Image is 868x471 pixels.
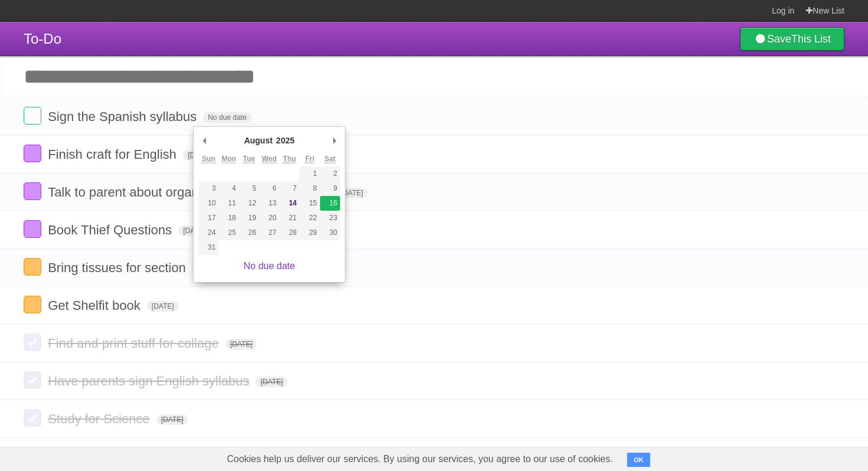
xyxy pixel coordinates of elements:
button: 26 [239,225,259,240]
a: No due date [243,261,295,271]
label: Done [24,145,41,162]
label: Done [24,182,41,200]
button: 7 [279,181,299,196]
button: 13 [259,196,279,211]
span: Have parents sign English syllabus [48,374,252,388]
button: 5 [239,181,259,196]
button: 10 [198,196,218,211]
button: 1 [299,166,319,181]
span: [DATE] [192,263,224,274]
span: Find and print stuff for collage [48,336,221,351]
div: August [242,132,274,149]
button: 2 [320,166,340,181]
label: Done [24,371,41,389]
button: 17 [198,211,218,225]
abbr: Saturday [325,155,336,163]
button: 30 [320,225,340,240]
button: 28 [279,225,299,240]
button: 23 [320,211,340,225]
button: 6 [259,181,279,196]
abbr: Friday [305,155,314,163]
span: [DATE] [147,301,179,312]
button: 29 [299,225,319,240]
abbr: Sunday [202,155,216,163]
span: [DATE] [183,150,215,161]
span: Cookies help us deliver our services. By using our services, you agree to our use of cookies. [215,447,625,471]
button: 16 [320,196,340,211]
button: 9 [320,181,340,196]
button: 19 [239,211,259,225]
span: Sign the Spanish syllabus [48,109,200,124]
button: 8 [299,181,319,196]
label: Done [24,333,41,351]
span: Book Thief Questions [48,223,175,237]
button: 12 [239,196,259,211]
div: 2025 [275,132,296,149]
button: 21 [279,211,299,225]
abbr: Thursday [283,155,296,163]
abbr: Tuesday [243,155,255,163]
label: Done [24,220,41,238]
button: 18 [218,211,239,225]
button: 20 [259,211,279,225]
label: Done [24,296,41,313]
span: [DATE] [336,188,368,198]
span: [DATE] [226,339,257,349]
span: Get Shelfit book [48,298,143,313]
label: Done [24,409,41,427]
span: Finish craft for English [48,147,180,162]
span: [DATE] [256,377,288,387]
button: 3 [198,181,218,196]
button: OK [627,453,650,467]
abbr: Wednesday [262,155,277,163]
button: 31 [198,240,218,255]
button: 11 [218,196,239,211]
button: 25 [218,225,239,240]
label: Done [24,107,41,125]
button: 22 [299,211,319,225]
abbr: Monday [221,155,236,163]
button: 4 [218,181,239,196]
a: SaveThis List [740,27,844,51]
button: 27 [259,225,279,240]
span: Talk to parent about organization (for math class) [48,185,332,199]
button: 14 [279,196,299,211]
span: [DATE] [156,414,188,425]
span: Bring tissues for section [48,260,189,275]
button: 15 [299,196,319,211]
span: No due date [203,112,251,123]
b: This List [791,33,831,45]
button: Previous Month [198,132,210,149]
button: 24 [198,225,218,240]
span: To-Do [24,31,61,47]
button: Next Month [328,132,340,149]
span: Study for Science [48,411,152,426]
span: [DATE] [178,225,210,236]
label: Done [24,258,41,276]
